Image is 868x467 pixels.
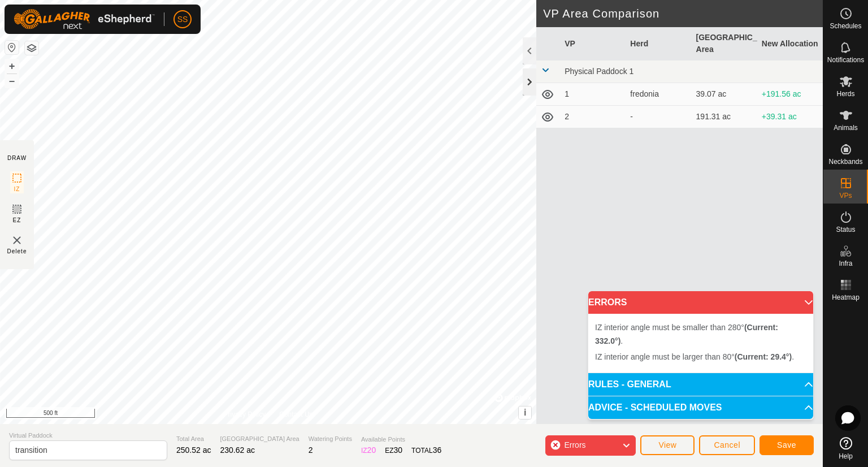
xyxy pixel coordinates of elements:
span: 230.62 ac [220,446,255,455]
td: 1 [560,83,626,106]
button: + [5,59,19,73]
p-accordion-header: ERRORS [588,291,813,314]
div: - [630,111,687,123]
span: Cancel [714,440,740,449]
div: TOTAL [411,444,441,456]
th: Herd [626,27,691,60]
span: Animals [834,124,858,131]
td: 39.07 ac [692,83,757,106]
span: 30 [394,446,403,455]
div: fredonia [630,88,687,100]
span: View [658,440,676,449]
button: Map Layers [25,41,38,55]
button: i [519,407,531,419]
img: Gallagher Logo [14,9,155,29]
span: [GEOGRAPHIC_DATA] Area [220,434,300,444]
span: Save [777,440,796,449]
div: EZ [385,444,402,456]
span: Status [836,226,855,233]
td: 2 [560,106,626,128]
button: – [5,74,19,88]
p-accordion-header: ADVICE - SCHEDULED MOVES [588,396,813,419]
span: ADVICE - SCHEDULED MOVES [588,403,722,412]
span: Schedules [830,23,861,29]
span: i [524,408,526,417]
span: 20 [367,446,376,455]
span: Notifications [827,57,864,63]
td: +191.56 ac [757,83,823,106]
th: New Allocation [757,27,823,60]
span: Infra [839,260,852,267]
div: DRAW [7,154,27,162]
span: Herds [836,90,854,97]
a: Contact Us [279,409,313,420]
span: 2 [309,446,313,455]
span: IZ interior angle must be smaller than 280° . [595,323,778,345]
span: Delete [7,247,27,256]
a: Help [823,433,868,464]
span: VPs [839,192,852,199]
img: VP [10,233,24,247]
th: [GEOGRAPHIC_DATA] Area [692,27,757,60]
span: Errors [564,440,585,449]
b: (Current: 29.4°) [735,352,792,361]
span: IZ interior angle must be larger than 80° . [595,352,794,361]
span: 250.52 ac [176,446,211,455]
td: 191.31 ac [692,106,757,128]
button: Reset Map [5,41,19,54]
span: Help [839,453,853,460]
span: IZ [14,185,20,193]
span: Neckbands [828,158,862,165]
span: 36 [433,446,442,455]
td: +39.31 ac [757,106,823,128]
span: Virtual Paddock [9,431,167,440]
div: IZ [361,444,376,456]
span: EZ [13,216,21,224]
h2: VP Area Comparison [543,7,823,20]
span: Watering Points [309,434,352,444]
span: Heatmap [832,294,860,301]
button: View [640,435,695,455]
p-accordion-content: ERRORS [588,314,813,373]
button: Save [759,435,814,455]
p-accordion-header: RULES - GENERAL [588,373,813,396]
span: Physical Paddock 1 [565,67,633,76]
button: Cancel [699,435,755,455]
span: Available Points [361,435,441,444]
span: SS [177,14,188,25]
span: RULES - GENERAL [588,380,671,389]
span: ERRORS [588,298,627,307]
a: Privacy Policy [224,409,266,420]
th: VP [560,27,626,60]
span: Total Area [176,434,211,444]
